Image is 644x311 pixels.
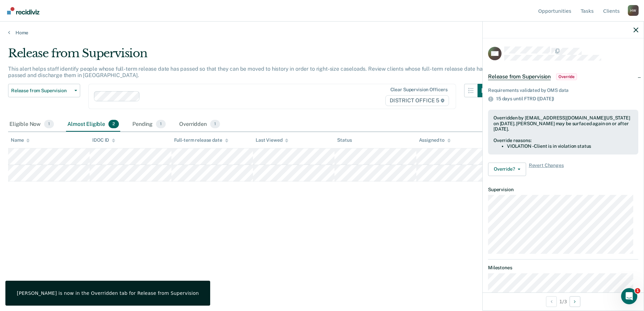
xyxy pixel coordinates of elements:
div: Overridden [178,117,221,132]
div: Almost Eligible [66,117,120,132]
div: H W [628,5,639,16]
div: IDOC ID [92,137,115,143]
button: Next Opportunity [570,296,580,307]
iframe: Intercom live chat [621,288,637,304]
div: Release from Supervision [8,46,491,66]
div: Clear supervision officers [390,87,448,93]
div: Assigned to [419,137,451,143]
a: Home [8,30,636,36]
span: 1 [210,120,220,129]
div: Override reasons: [493,138,633,143]
span: 2 [108,120,119,129]
p: This alert helps staff identify people whose full-term release date has passed so that they can b... [8,66,485,78]
div: Name [11,137,30,143]
button: Profile dropdown button [628,5,639,16]
span: Revert Changes [529,163,564,176]
div: 15 days until FTRD ([DATE]) [496,96,638,102]
span: Release from Supervision [488,73,551,80]
span: 1 [156,120,166,129]
div: Overridden by [EMAIL_ADDRESS][DOMAIN_NAME][US_STATE] on [DATE]. [PERSON_NAME] may be surfaced aga... [493,115,633,132]
div: Requirements validated by OMS data [488,88,638,93]
dt: Milestones [488,265,638,271]
div: Eligible Now [8,117,55,132]
div: Release from SupervisionOverride [483,66,644,88]
span: 1 [635,288,640,293]
img: Recidiviz [7,7,39,14]
div: Status [337,137,352,143]
div: Pending [131,117,167,132]
button: Previous Opportunity [546,296,557,307]
span: 1 [44,120,54,129]
div: Last Viewed [256,137,288,143]
div: 1 / 3 [483,292,644,310]
span: Release from Supervision [11,88,72,94]
li: VIOLATION - Client is in violation status [507,143,633,149]
button: Override? [488,163,526,176]
span: Override [556,73,577,80]
div: Full-term release date [174,137,228,143]
dt: Supervision [488,187,638,193]
div: [PERSON_NAME] is now in the Overridden tab for Release from Supervision [17,290,199,296]
span: DISTRICT OFFICE 5 [385,95,449,106]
